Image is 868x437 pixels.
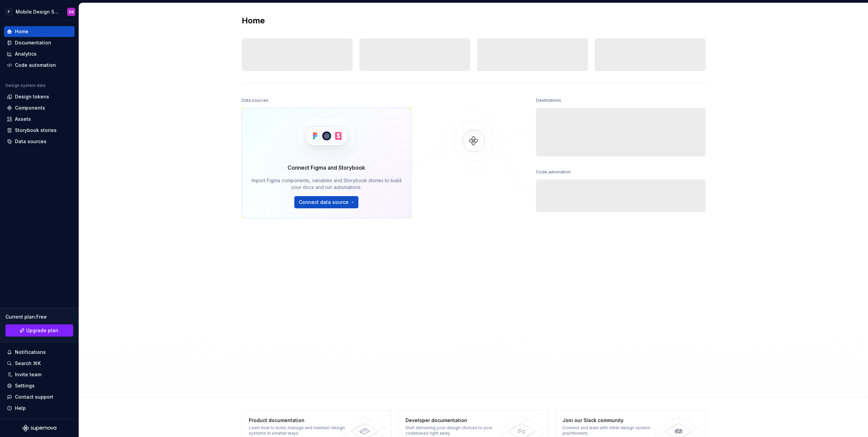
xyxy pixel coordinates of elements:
[4,392,75,402] button: Contact support
[15,360,41,367] div: Search ⌘K
[4,403,75,414] button: Help
[4,347,75,358] button: Notifications
[4,136,75,147] a: Data sources
[242,15,265,26] h2: Home
[15,28,28,35] div: Home
[4,125,75,136] a: Storybook stories
[249,417,348,424] div: Product documentation
[299,199,349,206] span: Connect data source
[536,96,561,105] div: Destinations
[563,425,661,436] div: Connect and learn with other design system practitioners.
[15,371,41,378] div: Invite team
[288,164,365,172] div: Connect Figma and Storybook
[15,104,45,111] div: Components
[69,9,74,15] div: GS
[536,167,571,177] div: Code automation
[26,327,58,334] span: Upgrade plan
[4,358,75,369] button: Search ⌘K
[406,417,504,424] div: Developer documentation
[15,93,49,100] div: Design tokens
[15,39,51,46] div: Documentation
[15,116,31,122] div: Assets
[4,380,75,391] a: Settings
[563,417,661,424] div: Join our Slack community
[5,83,45,88] div: Design system data
[4,37,75,48] a: Documentation
[15,138,46,145] div: Data sources
[5,313,73,320] div: Current plan : Free
[22,425,56,432] svg: Supernova Logo
[242,96,269,105] div: Data sources
[4,114,75,125] a: Assets
[249,425,348,436] div: Learn how to build, manage and maintain design systems in smarter ways.
[5,324,73,337] button: Upgrade plan
[252,177,401,191] div: Import Figma components, variables and Storybook stories to build your docs and run automations.
[16,8,59,15] div: Mobile Design System
[294,196,358,208] button: Connect data source
[5,8,13,16] div: P
[4,369,75,380] a: Invite team
[4,102,75,113] a: Components
[15,382,35,389] div: Settings
[15,62,56,69] div: Code automation
[15,394,53,400] div: Contact support
[15,127,57,134] div: Storybook stories
[15,405,26,412] div: Help
[15,51,37,57] div: Analytics
[4,49,75,59] a: Analytics
[406,425,504,436] div: Start delivering your design choices to your codebases right away.
[15,349,46,356] div: Notifications
[4,26,75,37] a: Home
[1,4,77,19] button: PMobile Design SystemGS
[4,60,75,71] a: Code automation
[4,91,75,102] a: Design tokens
